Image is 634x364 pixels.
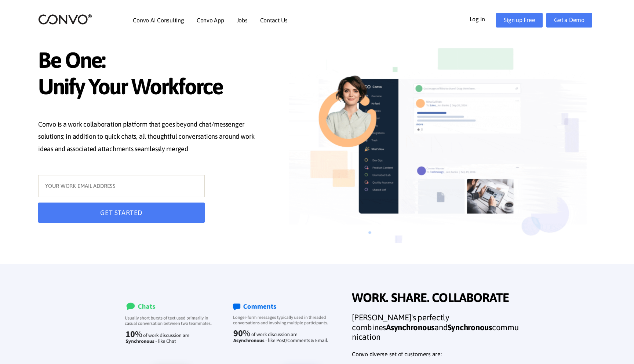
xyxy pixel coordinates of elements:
[38,14,92,25] img: logo_2.png
[546,13,592,28] a: Get a Demo
[386,323,434,332] strong: Asynchronous
[237,17,248,23] a: Jobs
[133,17,184,23] a: Convo AI Consulting
[352,313,521,347] h3: [PERSON_NAME]'s perfectly combines and communication
[38,118,264,157] p: Convo is a work collaboration platform that goes beyond chat/messenger solutions; in addition to ...
[260,17,288,23] a: Contact Us
[448,323,492,332] strong: Synchronous
[38,47,264,75] span: Be One:
[38,73,264,102] span: Unify Your Workforce
[470,13,496,25] a: Log In
[38,203,205,223] button: GET STARTED
[289,35,587,266] img: image_not_found
[38,175,205,197] input: YOUR WORK EMAIL ADDRESS
[352,349,521,360] p: Convo diverse set of customers are:
[496,13,543,28] a: Sign up Free
[197,17,224,23] a: Convo App
[352,290,521,307] span: WORK. SHARE. COLLABORATE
